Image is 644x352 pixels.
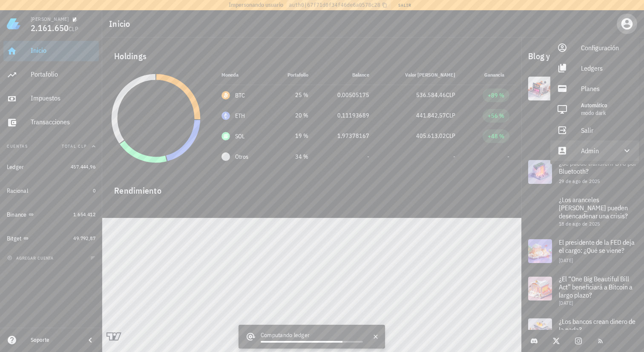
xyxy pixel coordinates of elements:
[276,111,308,120] div: 20 %
[31,16,69,23] div: [PERSON_NAME]
[5,254,57,262] button: agregar cuenta
[446,132,455,140] span: CLP
[488,91,504,100] div: +89 %
[7,17,20,31] img: LedgiFi
[31,46,95,54] div: Inicio
[107,43,516,70] div: Holdings
[3,136,99,157] button: CuentasTotal CLP
[69,25,78,33] span: CLP
[367,153,369,160] span: -
[559,317,635,334] span: ¿Los bancos crean dinero de la nada?
[235,132,245,140] div: SOL
[488,132,504,140] div: +48 %
[3,41,99,61] a: Inicio
[559,238,635,255] span: El presidente de la FED deja el cargo: ¿Qué se viene?
[394,1,415,9] button: Salir
[521,312,644,349] a: ¿Los bancos crean dinero de la nada?
[62,143,87,149] span: Total CLP
[559,275,632,299] span: ¿El “One Big Beautiful Bill Act” beneficiará a Bitcoin a largo plazo?
[3,89,99,109] a: Impuestos
[276,91,308,100] div: 25 %
[322,111,369,120] div: 0,11193689
[581,80,632,97] div: Planes
[3,112,99,133] a: Transacciones
[559,220,600,227] span: 18 de ago de 2025
[276,132,308,140] div: 19 %
[3,228,99,249] a: Bitget 49.792,87
[7,211,27,218] div: Binance
[521,270,644,312] a: ¿El “One Big Beautiful Bill Act” beneficiará a Bitcoin a largo plazo? [DATE]
[507,153,509,160] span: -
[581,109,606,117] span: modo Dark
[235,112,245,120] div: ETH
[235,91,245,100] div: BTC
[73,211,95,217] span: 1.654.412
[521,153,644,191] a: ¿Se puede transferir BTC por Bluetooth? 29 de ago de 2025
[581,142,612,159] div: Admin
[446,112,455,119] span: CLP
[559,195,628,220] span: ¿Los aranceles [PERSON_NAME] pueden desencadenar una crisis?
[322,91,369,100] div: 0,00505175
[235,152,248,161] span: Otros
[31,337,78,343] div: Soporte
[416,112,446,119] span: 441.842,57
[376,65,462,85] th: Valor [PERSON_NAME]
[106,332,121,341] a: Charting by TradingView
[416,132,446,140] span: 405.613,02
[269,65,315,85] th: Portafolio
[446,91,455,99] span: CLP
[559,257,573,263] span: [DATE]
[550,140,639,161] div: Admin
[31,22,69,34] span: 2.161.650
[221,132,230,140] div: SOL-icon
[559,178,600,184] span: 29 de ago de 2025
[416,91,446,99] span: 536.584,46
[109,17,134,31] h1: Inicio
[581,122,632,139] div: Salir
[261,331,363,341] div: Computando ledger
[581,39,632,56] div: Configuración
[71,163,95,170] span: 457.444,96
[215,65,269,85] th: Moneda
[3,180,99,201] a: Racional 0
[315,65,376,85] th: Balance
[107,177,516,197] div: Rendimiento
[581,102,632,109] div: Automático
[229,0,283,9] span: Impersonando usuario
[488,112,504,120] div: +56 %
[9,255,54,261] span: agregar cuenta
[93,187,95,194] span: 0
[31,94,95,102] div: Impuestos
[521,232,644,270] a: El presidente de la FED deja el cargo: ¿Qué se viene? [DATE]
[221,112,230,120] div: ETH-icon
[7,187,28,195] div: Racional
[559,159,636,175] span: ¿Se puede transferir BTC por Bluetooth?
[559,300,573,306] span: [DATE]
[3,204,99,225] a: Binance 1.654.412
[484,72,509,78] span: Ganancia
[322,132,369,140] div: 1,97378167
[3,65,99,85] a: Portafolio
[31,70,95,78] div: Portafolio
[7,163,24,171] div: Ledger
[7,235,22,242] div: Bitget
[276,152,308,161] div: 34 %
[453,153,455,160] span: -
[31,118,95,126] div: Transacciones
[581,60,632,77] div: Ledgers
[521,191,644,232] a: ¿Los aranceles [PERSON_NAME] pueden desencadenar una crisis? 18 de ago de 2025
[3,157,99,177] a: Ledger 457.444,96
[73,235,95,241] span: 49.792,87
[221,91,230,100] div: BTC-icon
